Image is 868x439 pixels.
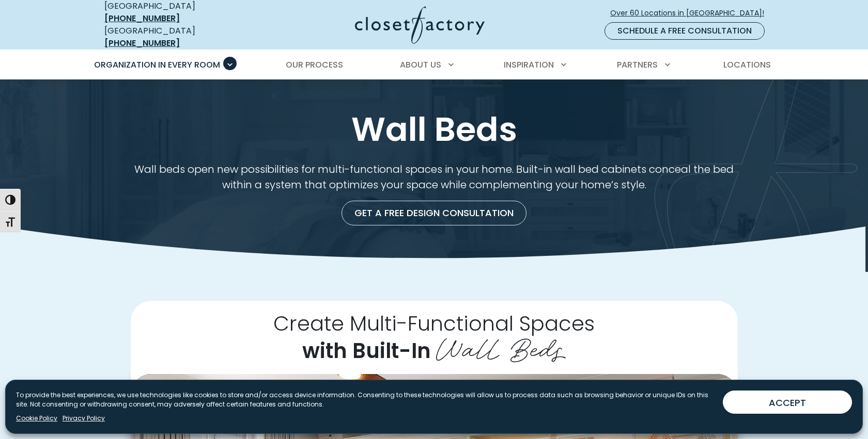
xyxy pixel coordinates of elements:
span: Organization in Every Room [94,59,220,71]
span: Our Process [286,59,343,71]
a: [PHONE_NUMBER] [104,37,180,49]
span: Create Multi-Functional Spaces [273,309,595,338]
a: Privacy Policy [63,414,105,423]
div: [GEOGRAPHIC_DATA] [104,25,254,50]
span: About Us [400,59,441,71]
h1: Wall Beds [102,110,766,149]
span: Over 60 Locations in [GEOGRAPHIC_DATA]! [610,8,772,19]
a: Cookie Policy [16,414,57,423]
span: Locations [723,59,771,71]
nav: Primary Menu [87,51,781,79]
img: Closet Factory Logo [355,6,485,44]
p: To provide the best experiences, we use technologies like cookies to store and/or access device i... [16,391,715,409]
a: [PHONE_NUMBER] [104,12,180,24]
span: with Built-In [302,336,431,365]
span: Wall Beds [436,326,566,367]
a: Over 60 Locations in [GEOGRAPHIC_DATA]! [610,4,773,22]
a: Get a Free Design Consultation [342,201,526,225]
a: Schedule a Free Consultation [605,22,765,40]
p: Wall beds open new possibilities for multi-functional spaces in your home. Built-in wall bed cabi... [131,161,738,192]
span: Partners [617,59,658,71]
span: Inspiration [504,59,554,71]
button: ACCEPT [723,391,852,414]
